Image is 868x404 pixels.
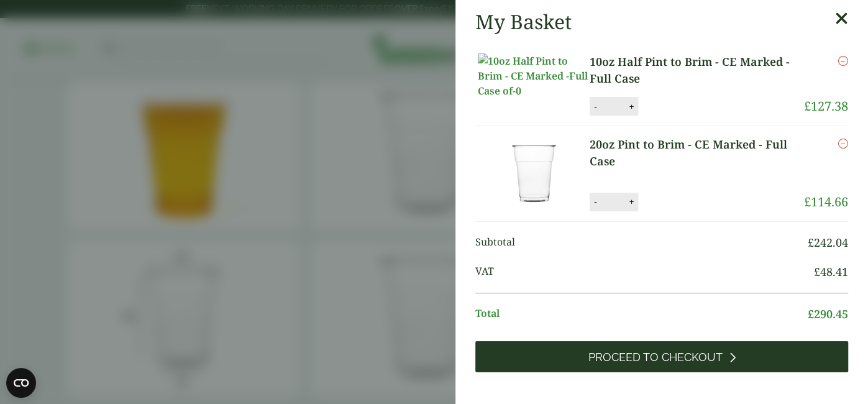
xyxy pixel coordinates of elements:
span: £ [804,193,811,210]
span: Total [475,306,808,323]
button: - [590,196,600,207]
bdi: 242.04 [808,235,848,250]
a: Remove this item [838,53,848,68]
span: Subtotal [475,234,808,251]
span: £ [808,235,814,250]
bdi: 48.41 [814,264,848,279]
h2: My Basket [475,10,572,34]
span: £ [804,98,811,114]
button: + [625,101,637,112]
img: 20oz Pint to Brim - CE Marked-Full Case of-0 [478,136,590,211]
button: Open CMP widget [6,368,36,398]
span: Proceed to Checkout [588,351,723,364]
bdi: 290.45 [808,306,848,321]
button: - [590,101,600,112]
bdi: 127.38 [804,98,848,114]
button: + [625,196,637,207]
a: Remove this item [838,136,848,151]
a: Proceed to Checkout [475,341,848,372]
a: 10oz Half Pint to Brim - CE Marked - Full Case [590,53,804,87]
span: £ [808,306,814,321]
span: £ [814,264,820,279]
img: 10oz Half Pint to Brim - CE Marked -Full Case of-0 [478,53,590,98]
span: VAT [475,264,814,280]
bdi: 114.66 [804,193,848,210]
a: 20oz Pint to Brim - CE Marked - Full Case [590,136,804,170]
